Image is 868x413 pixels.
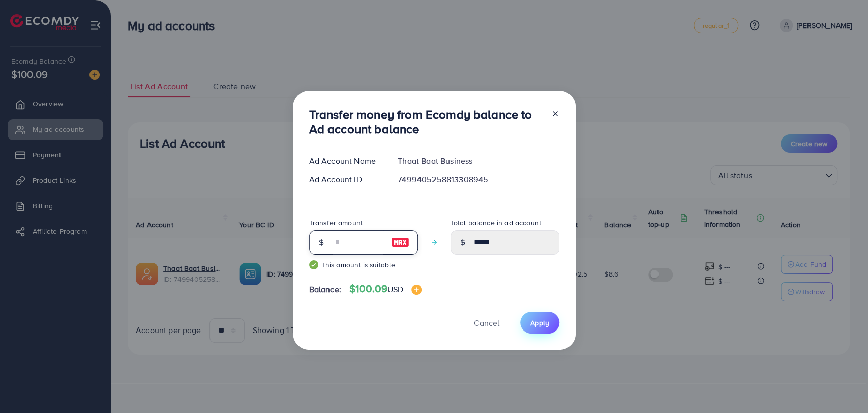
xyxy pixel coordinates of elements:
[301,174,390,185] div: Ad Account ID
[387,284,403,295] span: USD
[309,260,318,269] img: guide
[309,107,543,136] h3: Transfer money from Ecomdy balance to Ad account balance
[391,236,409,249] img: image
[825,367,860,405] iframe: Chat
[309,260,418,270] small: This amount is suitable
[309,284,341,295] span: Balance:
[530,318,549,328] span: Apply
[390,155,567,167] div: Thaat Baat Business
[411,285,422,295] img: image
[520,312,559,334] button: Apply
[349,283,422,295] h4: $100.09
[301,155,390,167] div: Ad Account Name
[309,217,363,228] label: Transfer amount
[390,174,567,185] div: 7499405258813308945
[451,217,541,228] label: Total balance in ad account
[461,312,512,334] button: Cancel
[474,317,499,328] span: Cancel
